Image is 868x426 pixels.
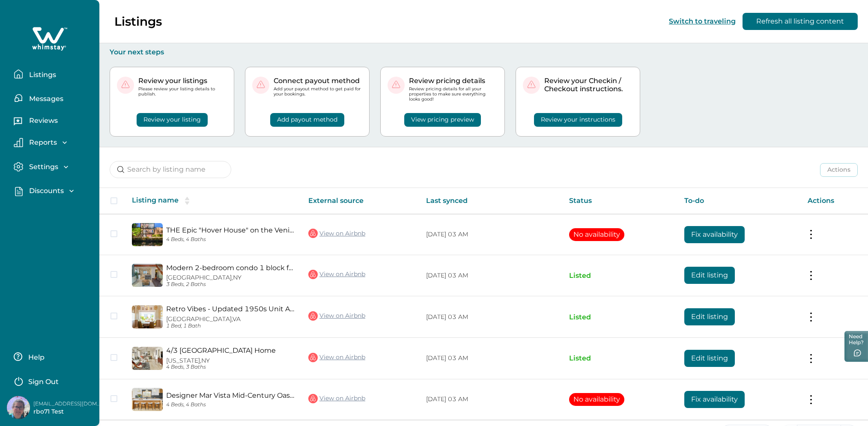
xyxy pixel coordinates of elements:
p: 4 Beds, 3 Baths [166,364,295,370]
p: [US_STATE], NY [166,357,295,364]
a: View on Airbnb [308,228,365,239]
p: Review pricing details for all your properties to make sure everything looks good! [409,86,498,102]
p: Add your payout method to get paid for your bookings. [274,86,362,97]
a: View on Airbnb [308,310,365,322]
p: Discounts [27,187,64,195]
button: Review your listing [137,113,208,127]
button: Refresh all listing content [743,13,858,30]
p: Listings [114,14,162,29]
p: [EMAIL_ADDRESS][DOMAIN_NAME] [33,399,102,408]
img: propertyImage_THE Epic "Hover House" on the Venice Beach Canals [132,223,163,246]
button: Listings [14,66,92,83]
p: Please review your listing details to publish. [138,86,227,97]
a: View on Airbnb [308,352,365,363]
p: 4 Beds, 4 Baths [166,402,295,408]
p: Listed [569,313,671,322]
p: 4 Beds, 4 Baths [166,236,295,243]
p: [DATE] 03 AM [426,354,555,363]
img: propertyImage_Retro Vibes - Updated 1950s Unit A/C Parking [132,305,163,328]
a: 4/3 [GEOGRAPHIC_DATA] Home [166,346,295,355]
p: Messages [27,95,63,103]
button: View pricing preview [404,113,481,127]
p: [DATE] 03 AM [426,230,555,239]
button: Sign Out [14,372,89,389]
button: Reviews [14,113,92,131]
p: Settings [27,163,58,171]
p: 1 Bed, 1 Bath [166,323,295,329]
p: rbo71 Test [33,408,102,416]
p: [GEOGRAPHIC_DATA], NY [166,274,295,281]
img: propertyImage_Modern 2-bedroom condo 1 block from Venice beach [132,264,163,287]
p: [DATE] 03 AM [426,271,555,280]
img: propertyImage_Designer Mar Vista Mid-Century Oasis with Pool 4BR [132,388,163,411]
a: View on Airbnb [308,393,365,404]
button: Fix availability [684,391,745,408]
p: Review your listings [138,77,227,85]
p: Listed [569,354,671,363]
a: Designer Mar Vista Mid-Century Oasis with Pool 4BR [166,391,295,399]
th: To-do [677,188,801,214]
p: Reviews [27,116,58,125]
p: 3 Beds, 2 Baths [166,281,295,288]
p: Listed [569,271,671,280]
button: No availability [569,228,624,241]
button: No availability [569,393,624,406]
button: Help [14,348,89,365]
a: View on Airbnb [308,269,365,280]
p: Review your Checkin / Checkout instructions. [544,77,633,93]
a: Retro Vibes - Updated 1950s Unit A/C Parking [166,305,295,313]
button: Settings [14,162,92,172]
button: sorting [179,197,196,205]
p: Your next steps [110,48,858,57]
input: Search by listing name [110,161,231,178]
p: [DATE] 03 AM [426,313,555,322]
button: Discounts [14,186,92,196]
img: Whimstay Host [7,396,30,419]
p: Reports [27,138,57,147]
a: Modern 2-bedroom condo 1 block from [GEOGRAPHIC_DATA] [166,264,295,272]
button: Edit listing [684,267,735,284]
img: propertyImage_4/3 West LA Modern Bungalow Home [132,347,163,370]
button: Edit listing [684,308,735,325]
th: Actions [801,188,868,214]
p: Review pricing details [409,77,498,85]
button: Fix availability [684,226,745,243]
a: THE Epic "Hover House" on the Venice Beach Canals [166,226,295,234]
button: Switch to traveling [669,17,736,25]
button: Reports [14,138,92,147]
p: Listings [27,71,56,79]
p: [DATE] 03 AM [426,395,555,404]
p: Sign Out [28,378,59,386]
th: Listing name [125,188,301,214]
th: Status [562,188,677,214]
th: Last synced [419,188,562,214]
button: Messages [14,89,92,107]
p: [GEOGRAPHIC_DATA], VA [166,316,295,323]
button: Edit listing [684,350,735,367]
button: Add payout method [270,113,344,127]
button: Review your instructions [534,113,622,127]
p: Help [26,353,45,362]
button: Actions [820,163,858,177]
p: Connect payout method [274,77,362,85]
th: External source [301,188,419,214]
